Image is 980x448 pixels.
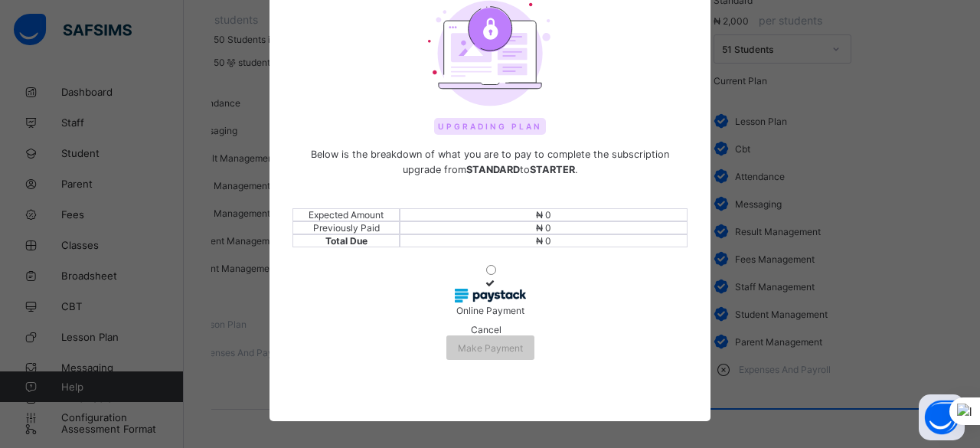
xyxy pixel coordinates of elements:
[292,147,688,178] span: Below is the breakdown of what you are to pay to complete the subscription upgrade from to .
[292,208,400,221] div: Expected Amount
[536,235,551,247] span: ₦ 0
[325,235,367,247] span: Total Due
[292,305,688,316] div: Online Payment
[536,209,551,221] span: ₦ 0
[919,394,965,440] button: Open asap
[455,289,526,302] img: paystack.0b99254114f7d5403c0525f3550acd03.svg
[292,221,400,234] div: Previously Paid
[536,222,551,234] span: ₦ 0
[471,324,501,335] span: Cancel
[434,118,546,135] span: Upgrading Plan
[466,164,520,175] b: STANDARD
[458,342,523,354] span: Make Payment
[530,164,575,175] b: STARTER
